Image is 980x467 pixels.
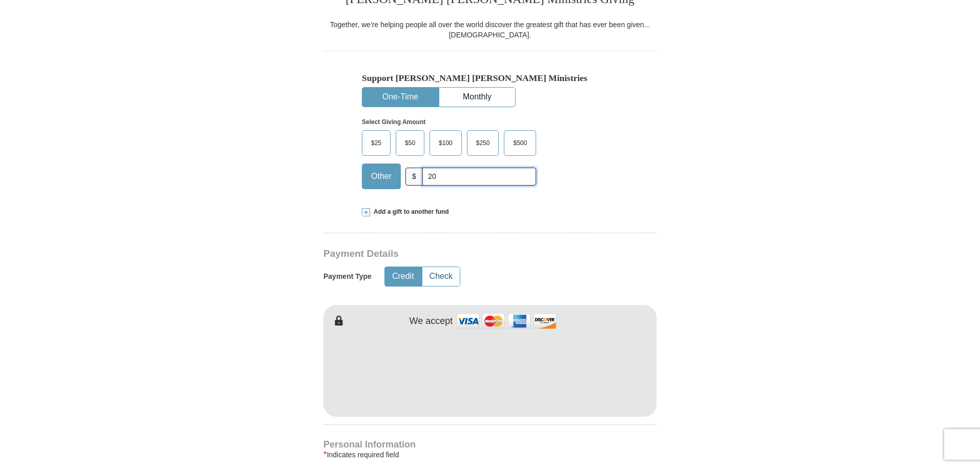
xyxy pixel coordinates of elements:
button: Credit [385,267,421,286]
img: credit cards accepted [455,310,558,332]
h3: Payment Details [323,248,585,260]
h4: Personal Information [323,440,657,449]
h5: Payment Type [323,272,372,281]
span: $ [405,168,423,186]
span: $500 [508,135,532,151]
span: $250 [471,135,495,151]
h4: We accept [410,316,453,327]
span: Add a gift to another fund [370,208,449,216]
strong: Select Giving Amount [362,118,425,126]
h5: Support [PERSON_NAME] [PERSON_NAME] Ministries [362,73,618,84]
span: $25 [366,135,386,151]
div: Indicates required field [323,449,657,461]
span: $100 [434,135,458,151]
span: Other [366,169,397,184]
button: Monthly [439,88,515,107]
input: Other Amount [422,168,536,186]
button: Check [422,267,460,286]
button: One-Time [362,88,438,107]
span: $50 [400,135,420,151]
div: Together, we're helping people all over the world discover the greatest gift that has ever been g... [323,19,657,40]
